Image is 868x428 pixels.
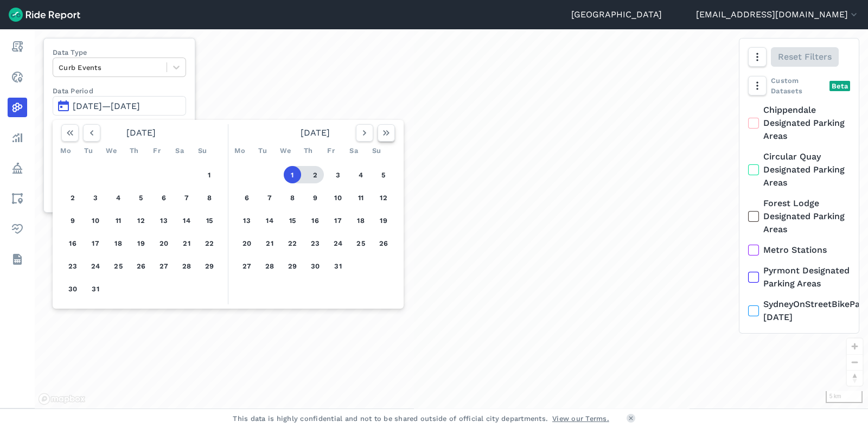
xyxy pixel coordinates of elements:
button: 28 [261,257,278,274]
label: Forest Lodge Designated Parking Areas [748,197,850,236]
button: 31 [329,257,347,274]
button: 23 [64,257,81,274]
span: [DATE]—[DATE] [73,101,140,111]
button: 16 [307,212,324,229]
button: 26 [132,257,150,274]
div: [DATE] [231,124,399,142]
button: 21 [178,234,195,252]
button: 23 [307,234,324,252]
button: 2 [307,166,324,183]
button: 19 [132,234,150,252]
div: Mo [231,142,248,159]
button: 16 [64,234,81,252]
button: 27 [155,257,173,274]
label: Pyrmont Designated Parking Areas [748,264,850,290]
div: We [277,142,294,159]
div: Su [194,142,211,159]
div: Th [125,142,143,159]
div: Beta [829,81,850,91]
button: 5 [132,189,150,206]
button: 30 [307,257,324,274]
label: Circular Quay Designated Parking Areas [748,150,850,189]
button: 13 [155,212,173,229]
div: We [103,142,120,159]
button: 28 [178,257,195,274]
button: [DATE]—[DATE] [53,96,186,116]
a: Heatmaps [8,98,27,117]
button: 15 [201,212,218,229]
a: Realtime [8,67,27,87]
button: 7 [178,189,195,206]
label: Chippendale Designated Parking Areas [748,104,850,143]
button: 3 [87,189,104,206]
label: Data Period [53,86,186,96]
button: [EMAIL_ADDRESS][DOMAIN_NAME] [696,8,859,21]
button: 14 [178,212,195,229]
button: 13 [238,212,256,229]
button: 17 [329,212,347,229]
a: Report [8,37,27,56]
button: 30 [64,280,81,297]
button: 27 [238,257,256,274]
button: 4 [352,166,369,183]
div: Fr [148,142,165,159]
button: 3 [329,166,347,183]
div: loading [35,29,868,408]
label: Metro Stations [748,244,850,257]
div: [DATE] [57,124,225,142]
button: 5 [375,166,392,183]
button: 2 [64,189,81,206]
button: 25 [352,234,369,252]
button: 25 [110,257,127,274]
button: 20 [155,234,173,252]
button: 9 [307,189,324,206]
button: 21 [261,234,278,252]
button: 10 [87,212,104,229]
a: Policy [8,158,27,178]
button: 10 [329,189,347,206]
button: 7 [261,189,278,206]
button: 11 [352,189,369,206]
button: 8 [284,189,301,206]
label: Ultimo Designated Parking Areas [748,331,850,357]
a: [GEOGRAPHIC_DATA] [571,8,662,21]
button: 8 [201,189,218,206]
div: Sa [345,142,362,159]
button: 1 [284,166,301,183]
button: Reset Filters [771,47,839,67]
button: 9 [64,212,81,229]
label: Data Type [53,47,186,58]
button: 12 [132,212,150,229]
button: 20 [238,234,256,252]
a: Health [8,219,27,239]
button: 12 [375,189,392,206]
div: Th [299,142,317,159]
a: Areas [8,189,27,208]
div: Mo [57,142,74,159]
button: 26 [375,234,392,252]
a: Analyze [8,128,27,148]
button: 24 [87,257,104,274]
button: 22 [201,234,218,252]
button: 18 [352,212,369,229]
label: SydneyOnStreetBikeParking [DATE] [748,298,850,324]
div: Tu [80,142,97,159]
div: Custom Datasets [748,75,850,96]
button: 4 [110,189,127,206]
button: 18 [110,234,127,252]
button: 22 [284,234,301,252]
button: 31 [87,280,104,297]
button: 11 [110,212,127,229]
button: 17 [87,234,104,252]
button: 14 [261,212,278,229]
a: Datasets [8,250,27,269]
div: Tu [254,142,271,159]
a: View our Terms. [552,413,609,424]
button: 24 [329,234,347,252]
div: Sa [171,142,188,159]
div: Fr [322,142,340,159]
button: 1 [201,166,218,183]
span: Reset Filters [778,50,832,63]
div: Su [368,142,385,159]
img: Ride Report [9,8,80,22]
